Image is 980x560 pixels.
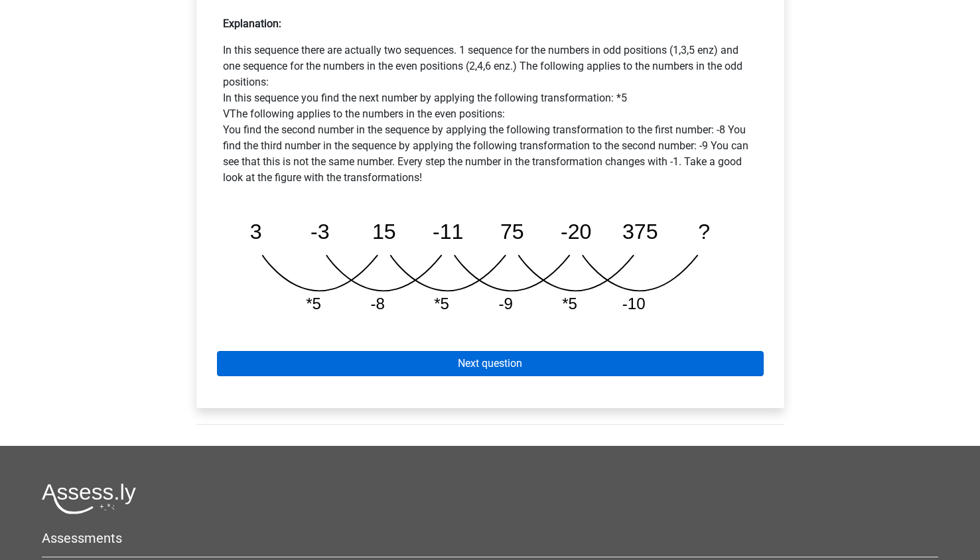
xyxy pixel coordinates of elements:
tspan: -10 [623,295,646,313]
tspan: 75 [500,220,524,244]
tspan: -11 [433,220,464,244]
tspan: -3 [311,220,330,244]
p: In this sequence there are actually two sequences. 1 sequence for the numbers in odd positions (1... [223,42,758,186]
tspan: ? [699,220,711,244]
strong: Explanation: [223,17,281,30]
img: Assessly logo [42,483,136,514]
tspan: -20 [561,220,593,244]
tspan: -9 [499,295,514,313]
tspan: -8 [370,295,385,313]
tspan: 3 [249,220,261,244]
a: Next question [217,351,764,376]
tspan: 375 [623,220,659,244]
tspan: 15 [372,220,396,244]
h5: Assessments [42,530,938,546]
